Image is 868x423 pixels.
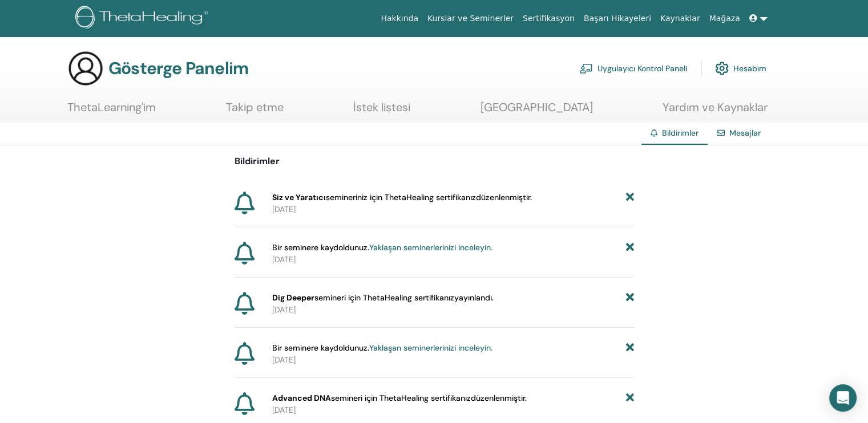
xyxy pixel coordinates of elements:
[67,100,156,115] font: ThetaLearning'im
[481,100,593,123] a: [GEOGRAPHIC_DATA]
[67,100,156,123] a: ThetaLearning'im
[423,8,518,29] a: Kurslar ve Seminerler
[597,64,687,74] font: Uygulayıcı Kontrol Paneli
[704,8,744,29] a: Mağaza
[663,100,768,115] font: Yardım ve Kaynaklar
[518,8,579,29] a: Sertifikasyon
[729,128,761,138] a: Mesajlar
[579,56,687,81] a: Uygulayıcı Kontrol Paneli
[663,100,768,123] a: Yardım ve Kaynaklar
[272,254,296,265] font: [DATE]
[454,292,494,303] font: yayınlandı.
[660,14,700,23] font: Kaynaklar
[481,100,593,115] font: [GEOGRAPHIC_DATA]
[579,63,593,74] img: chalkboard-teacher.svg
[353,100,410,115] font: İstek listesi
[381,14,418,23] font: Hakkında
[376,8,423,29] a: Hakkında
[272,304,296,315] font: [DATE]
[326,192,476,202] font: semineriniz için ThetaHealing sertifikanız
[709,14,740,23] font: Mağaza
[662,128,699,138] font: Bildirimler
[314,292,454,303] font: semineri için ThetaHealing sertifikanız
[369,242,492,253] a: Yaklaşan seminerlerinizi inceleyin.
[272,292,314,303] font: Dig Deeper
[656,8,705,29] a: Kaynaklar
[272,393,331,403] font: Advanced DNA
[523,14,575,23] font: Sertifikasyon
[427,14,514,23] font: Kurslar ve Seminerler
[715,56,766,81] a: Hesabım
[369,343,492,353] a: Yaklaşan seminerlerinizi inceleyin.
[829,384,857,412] div: Open Intercom Messenger
[331,393,471,403] font: semineri için ThetaHealing sertifikanız
[75,6,212,31] img: logo.png
[235,155,280,167] font: Bildirimler
[272,343,369,353] font: Bir seminere kaydoldunuz.
[733,64,766,74] font: Hesabım
[272,204,296,214] font: [DATE]
[584,14,651,23] font: Başarı Hikayeleri
[715,59,729,78] img: cog.svg
[476,192,532,202] font: düzenlenmiştir.
[471,393,527,403] font: düzenlenmiştir.
[272,355,296,365] font: [DATE]
[272,242,369,253] font: Bir seminere kaydoldunuz.
[67,50,104,87] img: generic-user-icon.jpg
[226,100,284,115] font: Takip etme
[272,192,326,202] font: Siz ve Yaratıcı
[226,100,284,123] a: Takip etme
[579,8,656,29] a: Başarı Hikayeleri
[353,100,410,123] a: İstek listesi
[272,405,296,415] font: [DATE]
[108,57,248,79] font: Gösterge Panelim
